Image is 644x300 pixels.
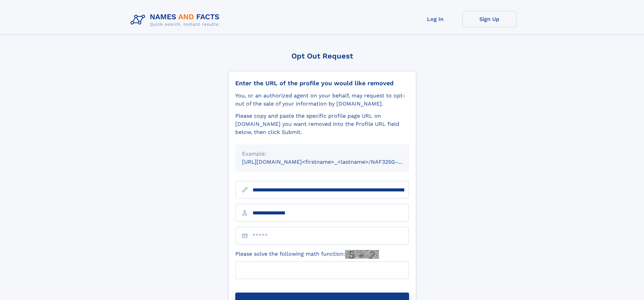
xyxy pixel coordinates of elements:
div: Please copy and paste the specific profile page URL on [DOMAIN_NAME] you want removed into the Pr... [235,112,409,136]
div: Example: [242,150,402,158]
label: Please solve the following math function: [235,250,379,259]
a: Sign Up [462,11,517,27]
a: Log In [408,11,462,27]
div: Enter the URL of the profile you would like removed [235,79,409,87]
img: Logo Names and Facts [128,11,225,29]
div: You, or an authorized agent on your behalf, may request to opt-out of the sale of your informatio... [235,92,409,108]
div: Opt Out Request [228,52,416,60]
small: [URL][DOMAIN_NAME]<firstname>_<lastname>/NAF325G-xxxxxxxx [242,159,422,165]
